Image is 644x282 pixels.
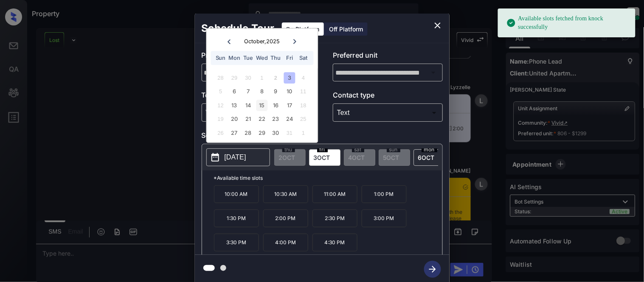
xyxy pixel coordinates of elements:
p: Contact type [333,90,443,103]
p: 2:30 PM [312,209,357,227]
div: Not available Saturday, October 4th, 2025 [298,72,309,84]
div: October , 2025 [244,38,280,45]
div: Choose Tuesday, October 28th, 2025 [242,127,254,139]
div: Choose Tuesday, October 14th, 2025 [242,100,254,111]
div: Choose Friday, October 10th, 2025 [284,86,295,98]
div: Mon [229,52,240,64]
p: 10:30 AM [263,185,308,203]
div: Choose Thursday, October 9th, 2025 [270,86,281,98]
div: month 2025-10 [209,71,315,140]
div: Not available Wednesday, October 1st, 2025 [256,72,268,84]
button: [DATE] [206,148,270,166]
div: Not available Saturday, October 11th, 2025 [298,86,309,98]
span: 3 OCT [314,154,330,161]
div: Tue [242,52,254,64]
div: Choose Friday, October 17th, 2025 [284,100,295,111]
span: 6 OCT [418,154,435,161]
p: Tour type [202,90,312,103]
div: Not available Saturday, November 1st, 2025 [298,127,309,139]
h2: Schedule Tour [195,14,281,43]
div: Choose Wednesday, October 8th, 2025 [256,86,268,98]
div: Choose Wednesday, October 29th, 2025 [256,127,268,139]
p: 2:00 PM [263,209,308,227]
div: Sun [215,52,226,64]
div: Not available Saturday, October 25th, 2025 [298,114,309,125]
p: 1:00 PM [362,185,407,203]
div: Choose Friday, October 24th, 2025 [284,114,295,125]
div: Choose Thursday, October 30th, 2025 [270,127,281,139]
div: Available slots fetched from knock successfully [506,11,629,35]
div: Virtual [204,106,309,120]
div: Choose Monday, October 20th, 2025 [229,114,240,125]
p: *Available time slots [214,170,442,185]
div: Fri [284,52,295,64]
div: Not available Saturday, October 18th, 2025 [298,100,309,111]
div: Choose Thursday, October 16th, 2025 [270,100,281,111]
p: Select slot [202,130,443,144]
div: Choose Tuesday, October 21st, 2025 [242,114,254,125]
div: Not available Thursday, October 2nd, 2025 [270,72,281,84]
div: date-select [309,149,340,166]
p: 4:00 PM [263,234,308,251]
div: Choose Monday, October 27th, 2025 [229,127,240,139]
div: Not available Monday, September 29th, 2025 [229,72,240,84]
div: Choose Wednesday, October 22nd, 2025 [256,114,268,125]
div: Wed [256,52,268,64]
div: On Platform [282,22,324,36]
div: Off Platform [325,22,368,36]
p: 11:00 AM [312,185,357,203]
div: Sat [298,52,309,64]
div: Choose Wednesday, October 15th, 2025 [256,100,268,111]
p: 10:00 AM [214,185,259,203]
span: mon [422,147,437,152]
div: Not available Sunday, October 5th, 2025 [215,86,226,98]
div: Not available Sunday, October 12th, 2025 [215,100,226,111]
p: [DATE] [225,152,246,162]
div: Choose Monday, October 13th, 2025 [229,100,240,111]
span: fri [317,147,328,152]
p: 3:00 PM [362,209,407,227]
div: Not available Sunday, October 19th, 2025 [215,114,226,125]
p: 3:30 PM [214,234,259,251]
div: Not available Sunday, September 28th, 2025 [215,72,226,84]
p: Preferred unit [333,50,443,64]
button: btn-next [419,258,446,280]
div: Choose Friday, October 3rd, 2025 [284,72,295,84]
div: Thu [270,52,281,64]
div: Not available Friday, October 31st, 2025 [284,127,295,139]
div: Choose Tuesday, October 7th, 2025 [242,86,254,98]
div: Choose Monday, October 6th, 2025 [229,86,240,98]
p: 1:30 PM [214,209,259,227]
div: Choose Thursday, October 23rd, 2025 [270,114,281,125]
div: Not available Sunday, October 26th, 2025 [215,127,226,139]
p: Preferred community [202,50,312,64]
div: Not available Tuesday, September 30th, 2025 [242,72,254,84]
p: 4:30 PM [312,234,357,251]
div: Text [335,106,441,120]
div: date-select [413,149,445,166]
button: close [429,17,446,34]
